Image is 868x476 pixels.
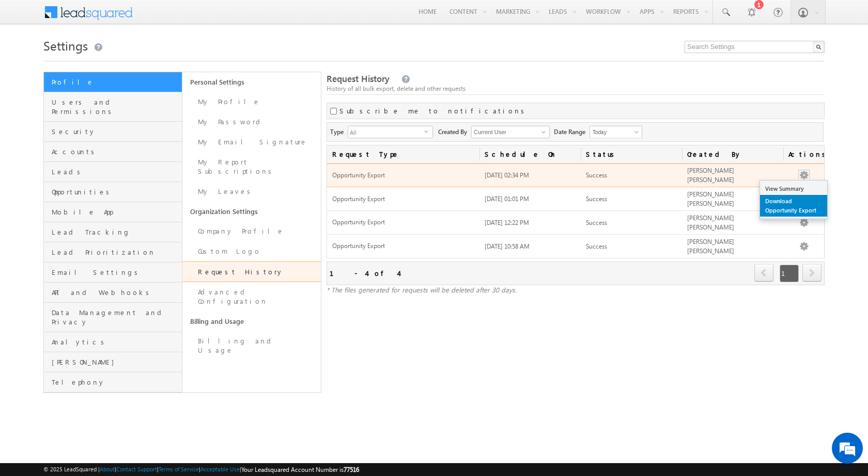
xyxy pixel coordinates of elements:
[44,352,182,372] a: [PERSON_NAME]
[44,303,182,332] a: Data Management and Privacy
[424,129,432,134] span: select
[44,142,182,162] a: Accounts
[182,282,321,311] a: Advanced Configuration
[159,466,199,472] a: Terms of Service
[52,288,179,297] span: API and Webhooks
[783,145,824,163] span: Actions
[182,132,321,152] a: My Email Signature
[52,207,179,217] span: Mobile App
[52,97,179,116] span: Users and Permissions
[182,221,321,241] a: Company Profile
[52,377,179,387] span: Telephony
[332,171,474,180] span: Opportunity Export
[182,261,321,282] a: Request History
[479,145,581,163] a: Schedule On
[330,267,398,279] div: 1 - 4 of 4
[182,311,321,331] a: Billing and Usage
[44,122,182,142] a: Security
[780,265,799,282] span: 1
[344,466,359,473] span: 77516
[52,77,179,87] span: Profile
[687,214,734,231] span: [PERSON_NAME] [PERSON_NAME]
[682,145,783,163] a: Created By
[43,465,359,474] span: © 2025 LeadSquared | | | | |
[44,262,182,283] a: Email Settings
[687,167,734,184] span: [PERSON_NAME] [PERSON_NAME]
[52,268,179,277] span: Email Settings
[327,84,825,93] div: History of all bulk export, delete and other requests
[52,337,179,347] span: Analytics
[44,242,182,262] a: Lead Prioritization
[348,126,424,138] span: All
[44,222,182,242] a: Lead Tracking
[330,126,348,137] span: Type
[332,242,474,251] span: Opportunity Export
[52,147,179,156] span: Accounts
[52,127,179,136] span: Security
[116,466,157,472] a: Contact Support
[182,182,321,202] a: My Leaves
[241,466,359,473] span: Your Leadsquared Account Number is
[485,195,529,203] span: [DATE] 01:01 PM
[554,126,590,137] span: Date Range
[754,264,773,282] span: prev
[339,106,528,116] label: Subscribe me to notifications
[438,126,471,137] span: Created By
[182,152,321,182] a: My Report Subscriptions
[44,72,182,92] a: Profile
[586,242,607,250] span: Success
[182,331,321,360] a: Billing and Usage
[182,92,321,112] a: My Profile
[485,171,529,179] span: [DATE] 02:34 PM
[590,127,639,137] span: Today
[586,171,607,179] span: Success
[327,73,390,85] span: Request History
[100,466,115,472] a: About
[760,183,827,195] a: View Summary
[754,265,774,282] a: prev
[590,126,642,138] a: Today
[760,195,827,217] a: Download Opportunity Export
[802,265,822,282] a: next
[52,308,179,326] span: Data Management and Privacy
[52,187,179,196] span: Opportunities
[802,264,822,282] span: next
[44,283,182,303] a: API and Webhooks
[687,190,734,207] span: [PERSON_NAME] [PERSON_NAME]
[586,219,607,226] span: Success
[44,332,182,352] a: Analytics
[536,127,549,137] a: Show All Items
[485,242,530,250] span: [DATE] 10:58 AM
[44,182,182,202] a: Opportunities
[327,285,517,294] span: * The files generated for requests will be deleted after 30 days.
[471,126,550,138] input: Type to Search
[182,72,321,92] a: Personal Settings
[44,162,182,182] a: Leads
[52,357,179,367] span: [PERSON_NAME]
[52,227,179,237] span: Lead Tracking
[685,41,825,53] input: Search Settings
[586,195,607,203] span: Success
[332,218,474,227] span: Opportunity Export
[200,466,240,472] a: Acceptable Use
[327,145,479,163] a: Request Type
[43,37,88,54] span: Settings
[44,372,182,392] a: Telephony
[52,248,179,257] span: Lead Prioritization
[581,145,682,163] a: Status
[182,112,321,132] a: My Password
[52,167,179,176] span: Leads
[44,202,182,222] a: Mobile App
[348,126,433,138] div: All
[485,219,529,226] span: [DATE] 12:22 PM
[332,195,474,204] span: Opportunity Export
[182,241,321,261] a: Custom Logo
[687,238,734,255] span: [PERSON_NAME] [PERSON_NAME]
[182,202,321,221] a: Organization Settings
[44,92,182,122] a: Users and Permissions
